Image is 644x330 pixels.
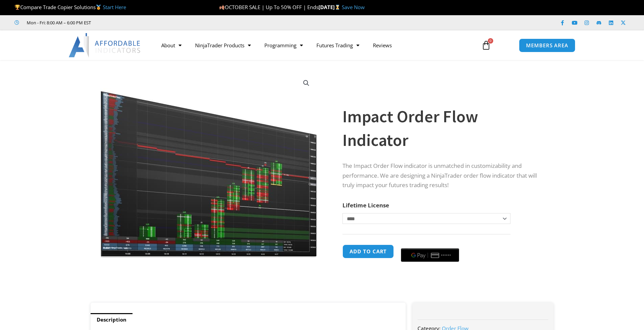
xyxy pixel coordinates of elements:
a: Reviews [366,37,399,53]
img: 🍂 [219,5,224,10]
iframe: Secure express checkout frame [400,244,460,244]
span: OCTOBER SALE | Up To 50% OFF | Ends [219,4,318,10]
a: Description [91,313,133,326]
h1: Impact Order Flow Indicator [342,105,540,152]
img: 🏆 [15,5,20,10]
img: ⌛ [335,5,340,10]
span: Compare Trade Copier Solutions [15,4,126,10]
img: LogoAI | Affordable Indicators – NinjaTrader [69,33,141,57]
a: Futures Trading [310,37,366,53]
span: Mon - Fri: 8:00 AM – 6:00 PM EST [25,19,91,27]
a: Save Now [342,4,365,10]
span: MEMBERS AREA [526,43,568,48]
a: 0 [471,35,501,55]
button: Buy with GPay [401,248,459,262]
a: About [154,37,188,53]
a: NinjaTrader Products [188,37,258,53]
span: 0 [488,38,493,44]
img: 🥇 [96,5,101,10]
a: Start Here [103,4,126,10]
strong: [DATE] [318,4,342,10]
button: Add to cart [342,245,394,258]
nav: Menu [154,37,474,53]
text: •••••• [441,253,451,258]
iframe: Customer reviews powered by Trustpilot [100,19,202,26]
a: MEMBERS AREA [519,39,575,52]
a: View full-screen image gallery [300,77,312,89]
a: Programming [258,37,310,53]
img: OrderFlow 2 [100,72,317,259]
label: Lifetime License [342,201,389,209]
a: Clear options [342,227,353,232]
p: The Impact Order Flow indicator is unmatched in customizability and performance. We are designing... [342,161,540,191]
